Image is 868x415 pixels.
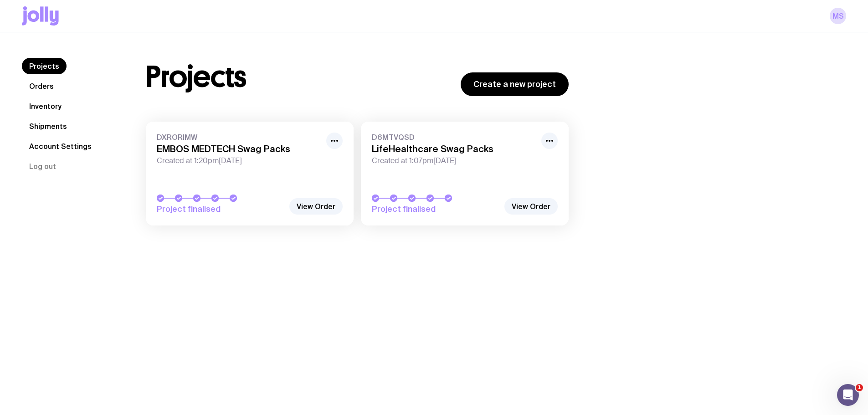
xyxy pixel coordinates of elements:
a: View Order [504,198,558,215]
button: Log out [22,158,63,174]
span: D6MTVQSD [372,133,536,142]
a: Inventory [22,98,69,114]
span: 1 [856,384,863,391]
a: Shipments [22,118,74,134]
h1: Projects [146,62,247,92]
a: Orders [22,78,61,94]
span: Created at 1:07pm[DATE] [372,156,536,165]
a: DXRORIMWEMBOS MEDTECH Swag PacksCreated at 1:20pm[DATE]Project finalised [146,122,354,225]
a: View Order [289,198,343,215]
a: Projects [22,58,67,74]
span: Project finalised [157,204,284,215]
h3: LifeHealthcare Swag Packs [372,143,536,154]
a: Account Settings [22,138,99,154]
span: Created at 1:20pm[DATE] [157,156,321,165]
span: Project finalised [372,204,499,215]
a: D6MTVQSDLifeHealthcare Swag PacksCreated at 1:07pm[DATE]Project finalised [361,122,569,225]
iframe: Intercom live chat [837,384,859,406]
h3: EMBOS MEDTECH Swag Packs [157,143,321,154]
a: Create a new project [461,72,569,96]
span: DXRORIMW [157,133,321,142]
a: MS [830,8,846,24]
